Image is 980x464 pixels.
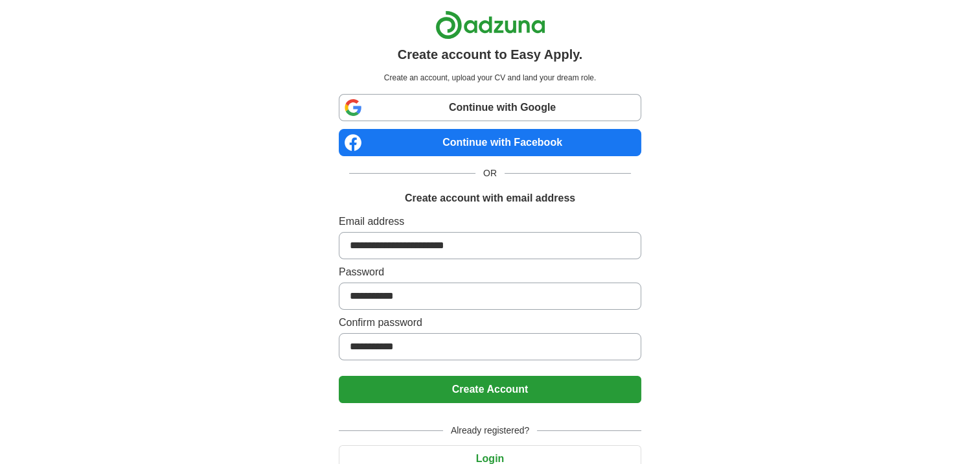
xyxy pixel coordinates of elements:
[339,129,641,156] a: Continue with Facebook
[475,167,505,180] span: OR
[339,214,641,229] label: Email address
[398,45,583,64] h1: Create account to Easy Apply.
[405,191,575,206] h1: Create account with email address
[339,94,641,121] a: Continue with Google
[339,376,641,403] button: Create Account
[341,72,639,84] p: Create an account, upload your CV and land your dream role.
[339,264,641,280] label: Password
[443,424,537,437] span: Already registered?
[435,10,545,40] img: Adzuna logo
[339,453,641,464] a: Login
[339,315,641,331] label: Confirm password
